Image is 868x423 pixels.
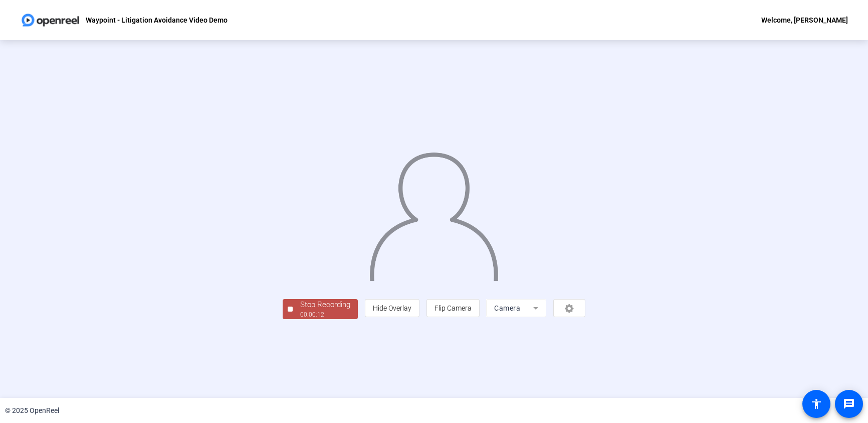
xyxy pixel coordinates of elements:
mat-icon: accessibility [810,398,822,410]
div: © 2025 OpenReel [5,405,59,416]
div: Welcome, [PERSON_NAME] [761,14,848,26]
span: Hide Overlay [373,304,411,312]
button: Hide Overlay [365,299,419,317]
button: Flip Camera [426,299,480,317]
img: OpenReel logo [20,10,81,30]
span: Flip Camera [435,304,472,312]
button: Stop Recording00:00:12 [283,299,358,320]
div: 00:00:12 [300,310,350,319]
img: overlay [368,145,499,281]
div: Stop Recording [300,299,350,311]
p: Waypoint - Litigation Avoidance Video Demo [86,14,228,26]
mat-icon: message [843,398,855,410]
